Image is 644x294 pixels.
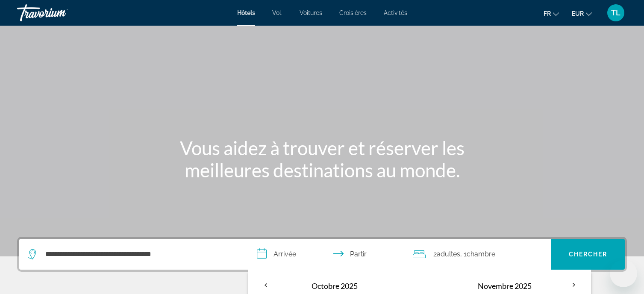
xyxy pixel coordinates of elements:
a: Travorium [17,2,103,24]
a: Hôtels [237,9,255,16]
input: Rechercher une destination hôtelière [44,248,235,261]
button: Menu utilisateur [605,4,627,22]
font: Octobre 2025 [312,281,358,291]
button: Changer de langue [544,7,559,20]
button: Recherche [551,239,625,270]
button: Voyageurs : 2 adultes, 0 enfants [404,239,551,270]
font: 2 [433,250,437,258]
a: Croisières [339,9,367,16]
div: Widget de recherche [19,239,625,270]
a: Voitures [300,9,322,16]
font: Novembre 2025 [478,281,532,291]
font: Chambre [467,250,495,258]
font: , 1 [460,250,467,258]
font: Chercher [569,251,608,258]
font: Vous aidez à trouver et réserver les meilleures destinations au monde. [180,137,465,181]
a: Activités [384,9,407,16]
font: adultes [437,250,460,258]
button: Changer de devise [572,7,592,20]
button: Sélectionnez la date d'arrivée et de départ [248,239,404,270]
font: EUR [572,10,584,17]
iframe: Bouton de lancement de la fenêtre de messagerie [610,260,637,287]
font: fr [544,10,551,17]
a: Vol. [272,9,282,16]
font: TL [611,8,620,17]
